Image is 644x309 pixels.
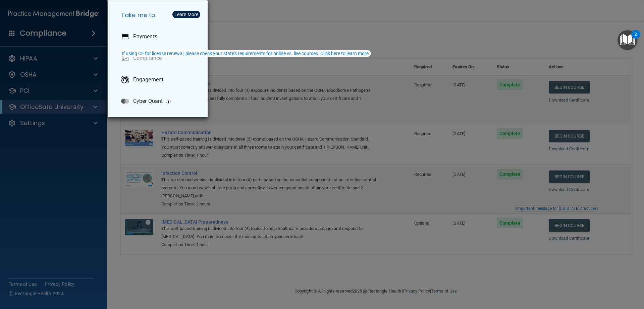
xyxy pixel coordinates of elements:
button: Open Resource Center, 2 new notifications [618,30,637,50]
iframe: Drift Widget Chat Controller [528,261,636,288]
a: Compliance [116,49,202,68]
p: Cyber Quant [133,98,163,105]
p: Payments [133,33,157,40]
h5: Take me to: [116,6,202,25]
div: If using CE for license renewal, please check your state's requirements for online vs. live cours... [122,51,370,56]
a: Engagement [116,70,202,89]
div: Learn More [174,12,198,17]
div: 2 [635,34,637,43]
a: Cyber Quant [116,92,202,111]
a: Payments [116,27,202,46]
button: If using CE for license renewal, please check your state's requirements for online vs. live cours... [121,50,371,57]
p: Engagement [133,76,163,83]
button: Learn More [172,11,200,18]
